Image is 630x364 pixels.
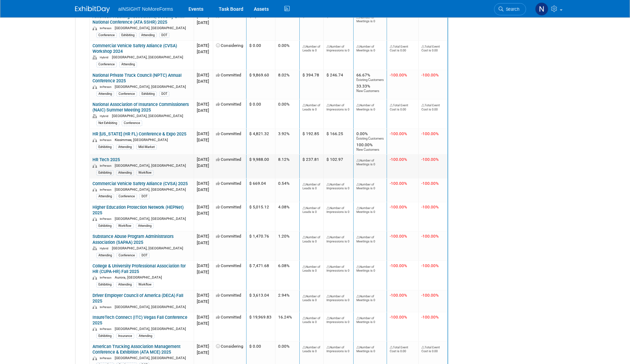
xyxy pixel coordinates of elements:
[213,99,247,129] td: Committed
[209,43,210,48] span: -
[119,33,137,38] div: Exhibiting
[92,305,97,309] img: In-Person Event
[197,163,209,168] span: [DATE]
[278,181,290,186] span: 0.54%
[421,263,439,268] span: -100.00%
[136,223,154,229] div: Attending
[209,344,210,349] span: -
[209,181,210,186] span: -
[92,157,120,162] a: HR Tech 2025
[197,20,209,25] span: [DATE]
[421,14,439,19] span: -100.00%
[390,234,407,239] span: -100.00%
[139,91,157,97] div: Exhibiting
[197,350,209,355] span: [DATE]
[115,164,186,167] span: [GEOGRAPHIC_DATA], [GEOGRAPHIC_DATA]
[96,333,114,339] div: Exhibiting
[197,211,209,216] span: [DATE]
[326,205,350,214] div: Set the number of impressions (under the Analytics & ROI section of the ROI, Objectives & ROO tab...
[115,327,186,331] span: [GEOGRAPHIC_DATA], [GEOGRAPHIC_DATA]
[213,312,247,341] td: Committed
[390,263,407,268] span: -100.00%
[92,73,181,83] a: National Private Truck Council (NPTC) Annual Conference 2025
[278,43,290,48] span: 0.00%
[96,194,114,199] div: Attending
[197,270,209,274] span: [DATE]
[115,188,186,191] span: [GEOGRAPHIC_DATA], [GEOGRAPHIC_DATA]
[356,205,384,214] div: Set the number of meetings (under the Analytics & ROI section of the ROI, Objectives & ROO tab of...
[356,157,384,167] div: Set the number of meetings (under the Analytics & ROI section of the ROI, Objectives & ROO tab of...
[197,138,209,142] span: [DATE]
[100,276,114,279] span: In-Person
[197,157,210,162] span: [DATE]
[356,89,384,93] div: New Customers
[494,3,526,15] a: Search
[247,231,275,261] td: $ 1,470.76
[100,247,111,250] span: Hybrid
[302,205,321,214] div: Set the number of leads generated (under the Analytics & ROI section of the ROI, Objectives & ROO...
[247,41,275,70] td: $ 0.00
[92,43,177,54] a: Commercial Vehicle Safety Alliance (CVSA) Workshop 2024
[92,327,97,331] img: In-Person Event
[503,7,519,12] span: Search
[209,234,210,239] span: -
[209,205,210,209] span: -
[96,170,114,175] div: Exhibiting
[356,141,384,152] div: 100.00%
[92,293,183,304] a: Driver Employer Council of America (DECA) Fall 2025
[197,234,210,239] span: [DATE]
[278,14,290,19] span: 5.14%
[247,99,275,129] td: $ 0.00
[278,293,290,298] span: 2.94%
[92,247,97,250] img: Hybrid Event
[115,217,186,221] span: [GEOGRAPHIC_DATA], [GEOGRAPHIC_DATA]
[96,282,114,287] div: Exhibiting
[300,155,324,178] td: $ 237.81
[213,41,247,70] td: Considering
[116,253,137,258] div: Conference
[197,43,210,48] span: [DATE]
[390,157,407,162] span: -100.00%
[278,102,290,107] span: 0.00%
[197,181,210,186] span: [DATE]
[96,223,114,229] div: Exhibiting
[96,62,117,67] div: Conference
[302,263,321,273] div: Set the number of leads generated (under the Analytics & ROI section of the ROI, Objectives & ROO...
[326,293,350,303] div: Set the number of impressions (under the Analytics & ROI section of the ROI, Objectives & ROO tab...
[116,144,134,150] div: Attending
[100,85,114,89] span: In-Person
[390,293,407,298] span: -100.00%
[356,102,384,111] div: Set the number of meetings (under the Analytics & ROI section of the ROI, Objectives & ROO tab of...
[326,102,350,111] div: Set the number of impressions (under the Analytics & ROI section of the ROI, Objectives & ROO tab...
[356,131,384,141] div: 0.00%
[92,276,97,280] img: In-Person Event
[136,144,157,150] div: Mid-Market
[300,129,324,154] td: $ 192.85
[209,157,210,162] span: -
[247,155,275,178] td: $ 9,988.00
[356,315,384,324] div: Set the number of meetings (under the Analytics & ROI section of the ROI, Objectives & ROO tab of...
[197,131,210,136] span: [DATE]
[421,293,439,298] span: -100.00%
[116,282,134,287] div: Attending
[390,315,407,320] span: -100.00%
[213,202,247,231] td: Committed
[92,188,97,192] img: In-Person Event
[197,73,210,77] span: [DATE]
[100,56,111,59] span: Hybrid
[302,293,321,303] div: Set the number of leads generated (under the Analytics & ROI section of the ROI, Objectives & ROO...
[326,263,350,273] div: Set the number of impressions (under the Analytics & ROI section of the ROI, Objectives & ROO tab...
[356,148,384,152] div: New Customers
[197,299,209,304] span: [DATE]
[92,131,186,136] a: HR [US_STATE] (HR FL) Conference & Expo 2025
[356,344,384,354] div: Set the number of meetings (under the Analytics & ROI section of the ROI, Objectives & ROO tab of...
[136,282,154,287] div: Workflow
[100,217,114,221] span: In-Person
[356,82,384,93] div: 33.33%
[137,333,154,339] div: Attending
[421,157,439,162] span: -100.00%
[118,6,173,12] span: aINSIGHT NoMoreForms
[119,62,137,67] div: Attending
[209,263,210,268] span: -
[92,164,97,168] img: In-Person Event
